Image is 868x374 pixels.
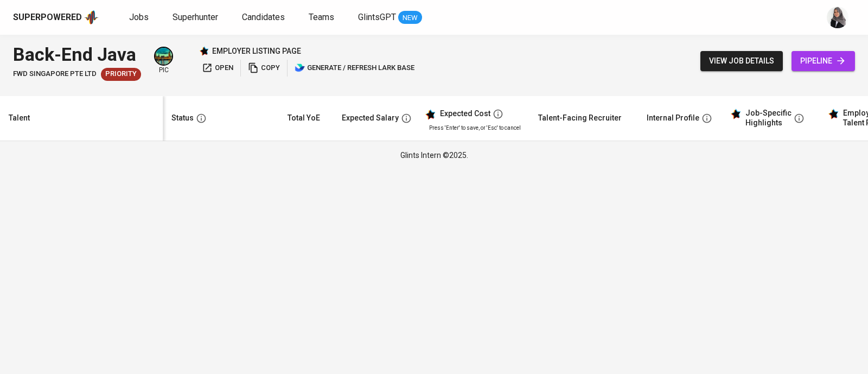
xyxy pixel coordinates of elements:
span: pipeline [800,54,846,68]
div: Total YoE [288,111,320,125]
span: view job details [709,54,774,68]
span: Teams [309,12,334,22]
div: Talent-Facing Recruiter [538,111,622,125]
span: copy [248,62,280,74]
a: pipeline [792,51,855,71]
div: Back-End Java [13,41,141,68]
div: pic [154,47,173,75]
img: glints_star.svg [425,109,436,120]
p: employer listing page [212,46,301,56]
span: Priority [101,69,141,79]
span: NEW [398,12,422,23]
a: Candidates [242,11,287,24]
div: Talent [9,111,30,125]
div: Expected Salary [342,111,399,125]
div: New Job received from Demand Team [101,68,141,81]
button: lark generate / refresh lark base [292,60,417,77]
div: Job-Specific Highlights [745,109,792,128]
span: generate / refresh lark base [295,62,414,74]
img: lark [295,62,305,73]
span: FWD Singapore Pte Ltd [13,69,97,79]
span: GlintsGPT [358,12,396,22]
span: Jobs [129,12,149,22]
a: GlintsGPT NEW [358,11,422,24]
div: Expected Cost [440,109,490,119]
a: Jobs [129,11,151,24]
div: Internal Profile [647,111,699,125]
button: copy [245,60,283,77]
a: Teams [309,11,336,24]
img: Glints Star [199,46,209,56]
a: Superhunter [173,11,220,24]
span: Superhunter [173,12,218,22]
img: glints_star.svg [730,109,741,119]
img: app logo [84,9,99,26]
img: sinta.windasari@glints.com [827,7,848,28]
span: Candidates [242,12,285,22]
button: open [199,60,236,77]
img: glints_star.svg [828,109,839,119]
a: Superpoweredapp logo [13,9,99,26]
div: Status [171,111,194,125]
p: Press 'Enter' to save, or 'Esc' to cancel [429,124,521,132]
button: view job details [700,51,783,71]
div: Superpowered [13,11,82,24]
span: open [202,62,233,74]
img: a5d44b89-0c59-4c54-99d0-a63b29d42bd3.jpg [155,48,172,65]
